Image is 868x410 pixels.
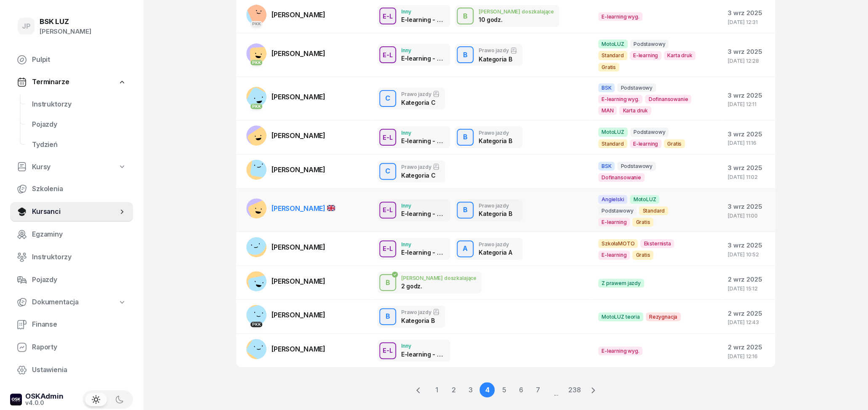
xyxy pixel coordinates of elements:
div: PKK [250,60,263,65]
div: E-learning - 90 dni [401,351,445,358]
div: BSK LUZ [40,18,91,25]
button: C [379,163,396,180]
div: Prawo jazdy [401,91,439,97]
span: SzkołaMOTO [598,239,638,248]
div: B [382,276,394,290]
span: Gratis [632,218,653,226]
a: Egzaminy [10,224,133,245]
button: B [457,129,474,146]
a: [PERSON_NAME] [246,125,325,146]
a: 4 [479,382,495,397]
span: Finanse [32,319,126,330]
a: [PERSON_NAME] [246,237,325,257]
span: [PERSON_NAME] [272,131,325,140]
div: Kategoria A [479,249,512,256]
div: B [460,130,471,144]
div: Kategoria B [401,317,439,324]
span: [PERSON_NAME] [272,165,325,174]
span: BSK [598,162,615,170]
button: B [379,274,396,291]
span: JP [22,23,31,30]
div: 2 wrz 2025 [728,308,768,319]
a: Szkolenia [10,179,133,199]
a: 7 [530,382,545,397]
span: ... [547,382,565,398]
div: [PERSON_NAME] doszkalające [401,275,477,281]
div: Prawo jazdy [479,242,512,247]
div: 3 wrz 2025 [728,201,768,212]
span: Standard [639,206,668,215]
a: PKK[PERSON_NAME] [246,305,325,325]
span: [PERSON_NAME] [272,49,325,58]
div: 3 wrz 2025 [728,240,768,251]
span: Standard [598,139,627,148]
button: E-L [379,240,396,257]
button: A [457,240,474,257]
div: E-learning - 90 dni [401,249,445,256]
span: Podstawowy [630,40,668,48]
div: Inny [401,130,445,136]
a: [PERSON_NAME] [246,339,325,359]
div: E-L [379,205,396,215]
span: E-learning wyg. [598,346,643,355]
a: 3 [463,382,478,397]
a: Raporty [10,337,133,357]
div: E-learning - 90 dni [401,55,445,62]
span: Kursy [32,162,51,173]
div: [DATE] 12:31 [728,19,768,25]
span: Gratis [598,63,619,72]
a: Pojazdy [10,270,133,290]
span: E-learning [630,51,661,60]
div: [DATE] 12:28 [728,58,768,64]
div: Kategoria C [401,172,439,179]
span: MotoLUZ teoria [598,312,643,321]
button: B [457,8,474,24]
div: Inny [401,242,445,247]
div: E-L [379,345,396,356]
a: 2 [446,382,461,397]
div: B [460,9,471,24]
div: Inny [401,48,445,53]
span: Podstawowy [617,162,655,170]
div: 3 wrz 2025 [728,129,768,140]
a: [PERSON_NAME] [246,160,325,180]
span: Podstawowy [598,206,636,215]
span: E-learning wyg. [598,95,643,104]
span: [PERSON_NAME] [272,11,325,19]
div: [PERSON_NAME] doszkalające [479,9,554,14]
span: Eksternista [640,239,674,248]
span: Karta druk [664,51,695,60]
a: 6 [513,382,528,397]
div: Kategoria B [479,137,512,144]
div: B [382,309,394,324]
span: Podstawowy [630,128,668,136]
div: 3 wrz 2025 [728,162,768,173]
div: C [382,164,394,178]
a: Pulpit [10,50,133,70]
span: MotoLUZ [598,40,628,48]
a: PKK[PERSON_NAME] [246,87,325,107]
div: 10 godz. [479,16,522,23]
a: 1 [429,382,444,397]
button: B [379,308,396,325]
a: [PERSON_NAME] [246,198,335,218]
span: MotoLUZ [598,128,628,136]
a: Tydzień [25,135,133,155]
a: Instruktorzy [10,247,133,267]
a: 5 [496,382,511,397]
div: E-learning - 90 dni [401,137,445,144]
div: Prawo jazdy [401,309,439,315]
div: E-L [379,243,396,254]
span: Pojazdy [32,274,126,285]
div: 2 godz. [401,282,445,290]
div: 2 wrz 2025 [728,274,768,285]
a: PKK[PERSON_NAME] [246,5,325,25]
div: PKK [250,322,263,327]
a: Instruktorzy [25,94,133,114]
span: Terminarze [32,77,69,88]
button: E-L [379,342,396,359]
div: B [460,203,471,217]
a: Finanse [10,314,133,335]
div: [DATE] 11:16 [728,140,768,146]
span: Dofinansowanie [598,173,644,182]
